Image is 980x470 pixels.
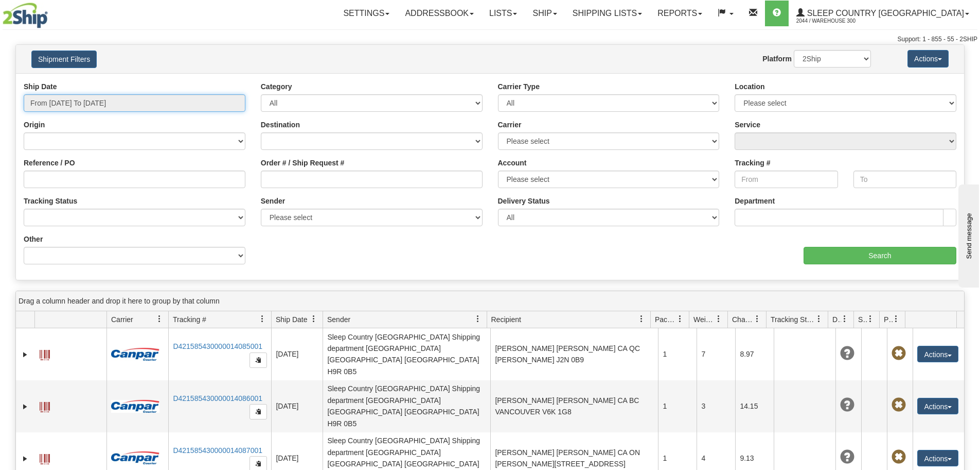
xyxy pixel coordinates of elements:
[490,328,658,380] td: [PERSON_NAME] [PERSON_NAME] CA QC [PERSON_NAME] J2N 0B9
[111,348,159,361] img: 14 - Canpar
[16,291,964,311] div: grid grouping header
[482,1,525,26] a: Lists
[697,380,735,432] td: 3
[840,346,854,361] span: Unknown
[735,158,770,168] label: Tracking #
[735,171,838,188] input: From
[693,314,715,325] span: Weight
[31,51,97,68] button: Shipment Filters
[173,394,262,402] a: D421585430000014086001
[762,54,792,64] label: Platform
[261,196,285,206] label: Sender
[490,380,658,432] td: [PERSON_NAME] [PERSON_NAME] CA BC VANCOUVER V6K 1G8
[771,314,815,325] span: Tracking Status
[271,380,323,432] td: [DATE]
[735,380,774,432] td: 14.15
[173,446,262,455] a: D421585430000014087001
[151,310,168,328] a: Carrier filter column settings
[840,398,854,412] span: Unknown
[671,310,689,328] a: Packages filter column settings
[498,120,522,130] label: Carrier
[832,314,841,325] span: Delivery Status
[892,450,906,464] span: Pickup Not Assigned
[650,1,710,26] a: Reports
[276,314,307,325] span: Ship Date
[261,158,345,168] label: Order # / Ship Request #
[884,314,893,325] span: Pickup Status
[862,310,879,328] a: Shipment Issues filter column settings
[735,81,764,92] label: Location
[810,310,828,328] a: Tracking Status filter column settings
[20,349,30,360] a: Expand
[323,380,490,432] td: Sleep Country [GEOGRAPHIC_DATA] Shipping department [GEOGRAPHIC_DATA] [GEOGRAPHIC_DATA] [GEOGRAPH...
[710,310,727,328] a: Weight filter column settings
[20,401,30,412] a: Expand
[917,346,958,362] button: Actions
[24,158,75,168] label: Reference / PO
[892,398,906,412] span: Pickup Not Assigned
[261,81,292,92] label: Category
[254,310,271,328] a: Tracking # filter column settings
[853,171,956,188] input: To
[261,120,300,130] label: Destination
[111,451,159,464] img: 14 - Canpar
[250,352,267,368] button: Copy to clipboard
[735,328,774,380] td: 8.97
[24,120,45,130] label: Origin
[907,50,949,68] button: Actions
[917,450,958,466] button: Actions
[20,454,30,464] a: Expand
[111,314,133,325] span: Carrier
[836,310,853,328] a: Delivery Status filter column settings
[658,328,697,380] td: 1
[658,380,697,432] td: 1
[498,196,550,206] label: Delivery Status
[804,247,956,264] input: Search
[892,346,906,361] span: Pickup Not Assigned
[956,182,979,288] iframe: chat widget
[735,120,760,130] label: Service
[24,234,43,244] label: Other
[491,314,521,325] span: Recipient
[250,404,267,419] button: Copy to clipboard
[498,81,540,92] label: Carrier Type
[789,1,977,26] a: Sleep Country [GEOGRAPHIC_DATA] 2044 / Warehouse 300
[917,398,958,414] button: Actions
[397,1,482,26] a: Addressbook
[323,328,490,380] td: Sleep Country [GEOGRAPHIC_DATA] Shipping department [GEOGRAPHIC_DATA] [GEOGRAPHIC_DATA] [GEOGRAPH...
[633,310,650,328] a: Recipient filter column settings
[305,310,323,328] a: Ship Date filter column settings
[805,9,964,18] span: Sleep Country [GEOGRAPHIC_DATA]
[887,310,905,328] a: Pickup Status filter column settings
[525,1,564,26] a: Ship
[749,310,766,328] a: Charge filter column settings
[24,196,77,206] label: Tracking Status
[40,345,50,362] a: Label
[8,9,95,16] div: Send message
[469,310,487,328] a: Sender filter column settings
[173,342,262,350] a: D421585430000014085001
[173,314,206,325] span: Tracking #
[40,397,50,414] a: Label
[840,450,854,464] span: Unknown
[655,314,676,325] span: Packages
[111,400,159,413] img: 14 - Canpar
[40,449,50,466] a: Label
[796,16,874,26] span: 2044 / Warehouse 300
[858,314,867,325] span: Shipment Issues
[498,158,527,168] label: Account
[732,314,754,325] span: Charge
[335,1,397,26] a: Settings
[3,3,48,28] img: logo2044.jpg
[697,328,735,380] td: 7
[735,196,775,206] label: Department
[271,328,323,380] td: [DATE]
[565,1,650,26] a: Shipping lists
[3,35,977,44] div: Support: 1 - 855 - 55 - 2SHIP
[327,314,350,325] span: Sender
[24,81,57,92] label: Ship Date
